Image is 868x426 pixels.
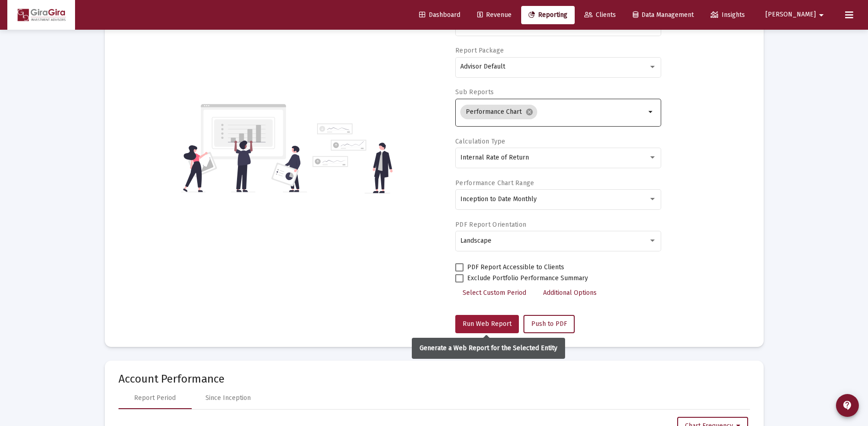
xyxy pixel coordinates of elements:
span: Landscape [460,237,491,245]
mat-chip: Performance Chart [460,105,537,119]
label: Calculation Type [455,138,505,145]
button: [PERSON_NAME] [755,5,838,24]
div: Report Period [134,394,176,403]
a: Reporting [521,6,575,24]
label: Report Package [455,47,504,54]
span: Clients [584,11,616,19]
a: Revenue [470,6,519,24]
mat-card-title: Account Performance [119,374,750,383]
mat-icon: cancel [525,108,534,116]
span: Additional Options [543,289,597,297]
mat-icon: arrow_drop_down [816,6,827,24]
span: Insights [711,11,745,19]
img: reporting [181,103,307,193]
span: Advisor Default [460,63,505,70]
span: Reporting [528,11,567,19]
a: Clients [577,6,623,24]
span: PDF Report Accessible to Clients [467,262,564,273]
mat-icon: arrow_drop_down [646,106,657,117]
span: Inception to Date Monthly [460,195,537,203]
span: Dashboard [419,11,460,19]
img: Dashboard [14,6,68,24]
a: Insights [703,6,752,24]
label: PDF Report Orientation [455,221,526,229]
label: Sub Reports [455,88,494,96]
label: Performance Chart Range [455,179,534,187]
span: [PERSON_NAME] [766,11,816,19]
mat-icon: contact_support [842,400,853,411]
span: Internal Rate of Return [460,154,529,161]
button: Push to PDF [523,315,575,333]
span: Exclude Portfolio Performance Summary [467,273,588,284]
a: Data Management [625,6,701,24]
mat-chip-list: Selection [460,103,646,121]
a: Dashboard [412,6,468,24]
button: Run Web Report [455,315,519,333]
span: Data Management [633,11,694,19]
span: Run Web Report [463,320,512,328]
span: Select Custom Period [463,289,526,297]
span: Revenue [477,11,512,19]
span: Push to PDF [531,320,567,328]
div: Since Inception [205,394,251,403]
img: reporting-alt [313,123,393,193]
